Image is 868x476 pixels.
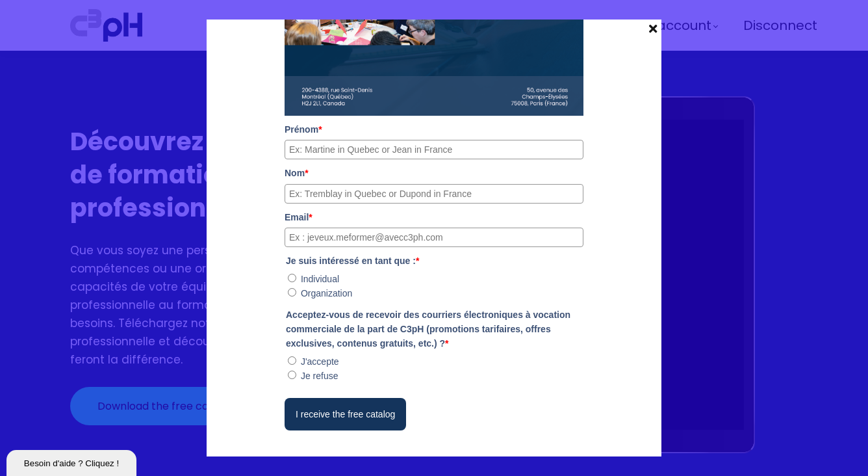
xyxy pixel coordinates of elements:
legend: Je suis intéressé en tant que : [285,254,420,268]
label: Je refuse [301,371,338,381]
label: Prénom [285,122,583,137]
input: Ex: Martine in Quebec or Jean in France [285,140,583,159]
button: I receive the free catalog [285,398,406,430]
input: Ex: Tremblay in Quebec or Dupond in France [285,184,583,204]
label: Individual [301,274,339,284]
label: Email [285,210,583,224]
label: Organization [301,288,352,298]
iframe: chat widget [6,447,139,476]
label: Nom [285,166,583,180]
input: Ex : jeveux.meformer@avecc3ph.com [285,228,583,247]
label: J'accepte [301,356,339,367]
legend: Acceptez-vous de recevoir des courriers électroniques à vocation commerciale de la part de C3pH (... [285,308,583,351]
